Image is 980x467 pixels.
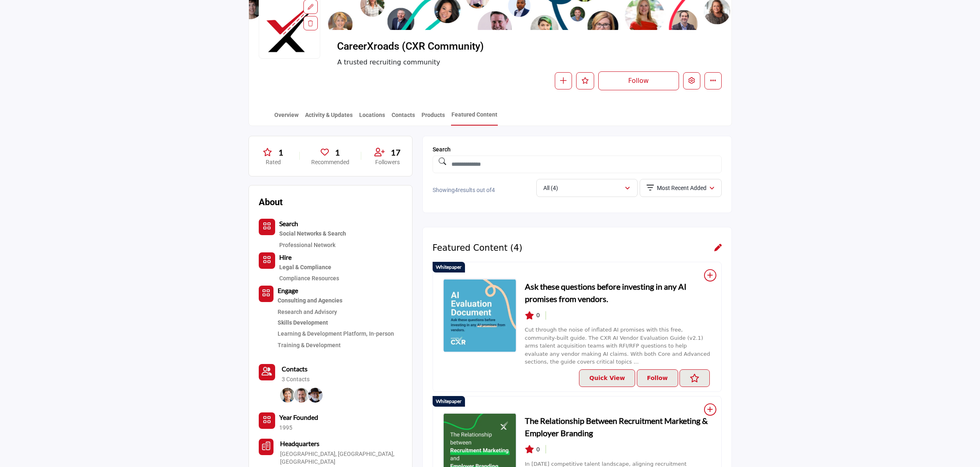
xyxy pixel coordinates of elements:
p: Whitepaper [436,398,462,405]
b: Engage [278,286,298,294]
p: Followers [373,158,402,167]
a: Contacts [391,111,415,125]
p: Rated [259,158,288,167]
span: CareerXroads (CXR Community) [337,40,522,53]
b: Headquarters [280,439,319,449]
span: 17 [391,146,401,158]
div: Resources and services ensuring recruitment practices comply with legal and regulatory requirements. [279,262,339,273]
span: 1 [278,146,283,158]
button: Category Icon [259,286,273,302]
a: Hire [279,254,292,261]
a: Activity & Updates [305,111,353,125]
button: Edit company [683,72,700,89]
a: Contacts [282,364,308,374]
b: Hire [279,253,292,261]
button: All (4) [536,179,638,197]
span: 0 [536,311,540,320]
p: Showing results out of [433,186,531,195]
a: Ask these questions before investing in any AI promises from vendors. [525,280,711,305]
a: Engage [278,288,298,294]
button: Follow [598,71,679,90]
a: Professional Network [279,242,335,248]
p: Most Recent Added [657,184,707,192]
b: Contacts [282,365,308,373]
img: Ask these questions before investing in any AI promises from vendors. [443,279,516,353]
a: Search [279,221,298,227]
a: Skills Development [278,318,402,328]
a: Learning & Development Platform, [278,330,367,337]
a: Featured Content [451,110,498,126]
button: Follow [637,369,678,387]
span: 1 [335,146,340,158]
img: Chris H. [294,388,309,403]
p: Recommended [311,158,349,167]
button: More details [704,72,722,89]
button: Category Icon [259,219,275,235]
a: Legal & Compliance [279,262,339,273]
h2: Featured Content (4) [433,243,522,253]
a: Consulting and Agencies [278,295,402,306]
div: Platforms that combine social networking and search capabilities for recruitment and professional... [279,229,346,239]
a: Cut through the noise of inflated AI promises with this free, community-built guide. The CXR AI V... [525,327,710,365]
p: Whitepaper [436,263,462,271]
p: 1995 [279,424,292,432]
button: Category Icon [259,252,275,269]
p: [GEOGRAPHIC_DATA], [GEOGRAPHIC_DATA], [GEOGRAPHIC_DATA] [280,450,402,466]
span: 4 [455,187,458,193]
span: A trusted recruiting community [337,57,599,67]
button: Most Recent Added [640,179,722,197]
h2: About [259,195,283,209]
h1: Search [433,146,722,153]
a: Locations [359,111,385,125]
button: Liked Resource [679,369,710,387]
a: Research and Advisory [278,309,337,315]
a: Overview [274,111,299,125]
a: 3 Contacts [282,375,310,384]
button: Quick View [579,369,635,387]
img: Gerry C. [308,388,323,403]
b: Search [279,220,298,227]
span: 0 [536,445,540,454]
button: Contact-Employee Icon [259,364,275,380]
img: Barb R. [280,388,295,403]
p: Quick View [589,374,625,382]
a: Ask these questions before investing in any AI promises from vendors. [443,278,517,352]
p: All (4) [543,184,558,192]
a: Social Networks & Search [279,229,346,239]
a: The Relationship Between Recruitment Marketing & Employer Branding [525,414,711,439]
div: Expert services and agencies providing strategic advice and solutions in talent acquisition and m... [278,295,402,306]
a: Link of redirect to contact page [259,364,275,380]
button: No of member icon [259,412,275,429]
span: 4 [492,187,495,193]
a: Products [421,111,445,125]
div: Programs and platforms focused on the development and enhancement of professional skills and comp... [278,318,402,328]
b: Year Founded [279,412,318,422]
button: Like [576,72,594,89]
button: Headquarter icon [259,439,273,455]
p: Follow [647,374,668,382]
a: Compliance Resources [279,275,339,282]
